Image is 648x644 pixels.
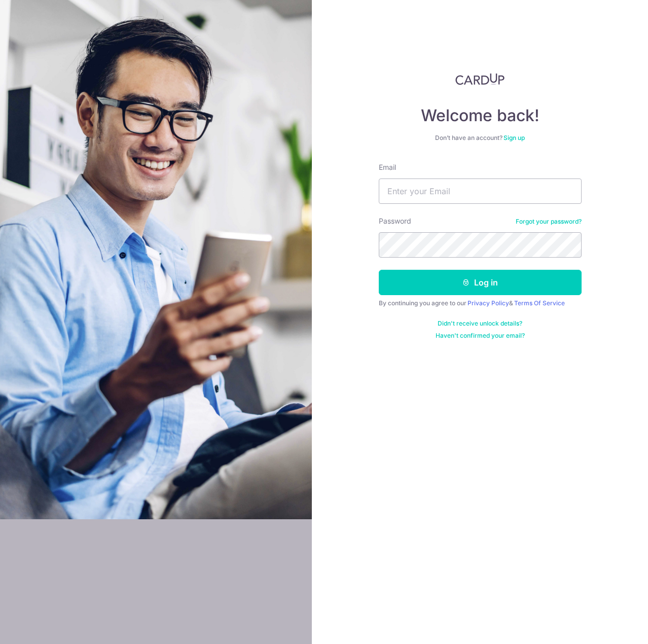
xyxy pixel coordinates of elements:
div: By continuing you agree to our & [379,299,582,307]
a: Terms Of Service [514,299,565,307]
a: Didn't receive unlock details? [438,319,522,328]
a: Haven't confirmed your email? [436,332,525,340]
input: Enter your Email [379,178,582,204]
div: Don’t have an account? [379,134,582,142]
a: Privacy Policy [467,299,509,307]
a: Sign up [503,134,525,141]
label: Password [379,216,411,226]
a: Forgot your password? [516,218,582,226]
h4: Welcome back! [379,105,582,126]
label: Email [379,162,396,172]
button: Log in [379,270,582,295]
img: CardUp Logo [455,73,505,85]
